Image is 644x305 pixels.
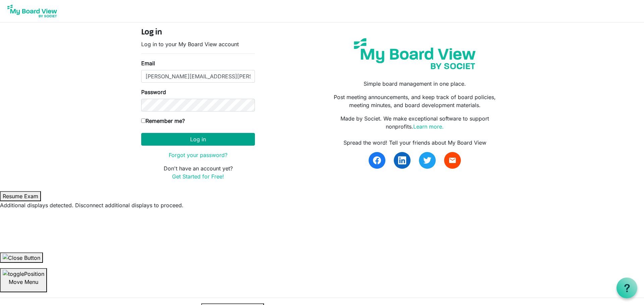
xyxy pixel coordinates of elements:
[172,173,224,180] a: Get Started for Free!
[327,93,503,109] p: Post meeting announcements, and keep track of board policies, meeting minutes, and board developm...
[141,133,255,146] button: Log in
[327,80,503,88] p: Simple board management in one place.
[327,139,503,147] div: Spread the word! Tell your friends about My Board View
[141,59,155,67] label: Email
[398,156,406,164] img: linkedin.svg
[3,278,44,286] p: Move Menu
[141,117,185,125] label: Remember me?
[373,156,381,164] img: facebook.svg
[448,156,457,164] span: email
[444,152,461,169] a: email
[141,88,166,96] label: Password
[5,3,59,19] img: My Board View Logo
[349,33,481,74] img: my-board-view-societ.svg
[141,119,146,123] input: Remember me?
[413,123,444,130] a: Learn more.
[141,40,255,48] p: Log in to your My Board View account
[3,270,44,278] img: togglePosition
[141,28,255,37] h4: Log in
[423,156,431,164] img: twitter.svg
[3,254,40,262] img: Close Button
[327,115,503,131] p: Made by Societ. We make exceptional software to support nonprofits.
[141,164,255,180] p: Don't have an account yet?
[169,152,227,158] a: Forgot your password?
